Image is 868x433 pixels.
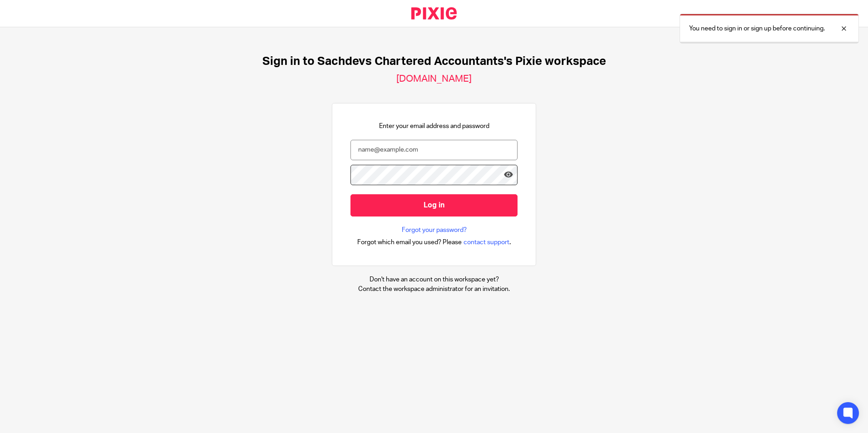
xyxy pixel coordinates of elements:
[262,54,606,69] h1: Sign in to Sachdevs Chartered Accountants's Pixie workspace
[402,226,467,235] a: Forgot your password?
[350,140,518,160] input: name@example.com
[396,73,472,85] h2: [DOMAIN_NAME]
[379,122,489,131] p: Enter your email address and password
[357,237,511,247] div: .
[358,275,510,284] p: Don't have an account on this workspace yet?
[464,238,509,247] span: contact support
[689,24,825,33] p: You need to sign in or sign up before continuing.
[350,194,518,216] input: Log in
[358,285,510,294] p: Contact the workspace administrator for an invitation.
[357,238,462,247] span: Forgot which email you used? Please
